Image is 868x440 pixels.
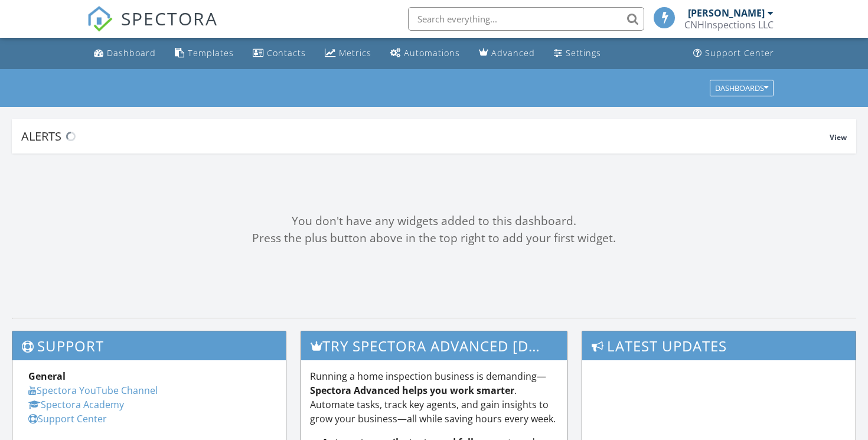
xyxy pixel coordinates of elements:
img: The Best Home Inspection Software - Spectora [87,6,113,32]
a: Metrics [320,43,376,64]
span: SPECTORA [121,6,218,31]
h3: Support [12,331,286,360]
button: Dashboards [710,80,774,96]
p: Running a home inspection business is demanding— . Automate tasks, track key agents, and gain ins... [310,369,559,426]
span: View [830,132,847,142]
a: Templates [170,43,239,64]
a: Automations (Basic) [386,43,465,64]
a: Spectora YouTube Channel [28,384,158,397]
div: Templates [188,47,234,58]
div: [PERSON_NAME] [688,7,765,19]
div: CNHInspections LLC [684,19,774,31]
a: Dashboard [89,43,161,64]
strong: Spectora Advanced helps you work smarter [310,384,514,397]
a: Advanced [474,43,540,64]
a: Support Center [688,43,779,64]
h3: Latest Updates [582,331,856,360]
div: Advanced [491,47,535,58]
div: Alerts [21,128,830,144]
h3: Try spectora advanced [DATE] [301,331,567,360]
div: Contacts [267,47,306,58]
strong: General [28,370,66,383]
div: Press the plus button above in the top right to add your first widget. [12,230,856,247]
input: Search everything... [408,7,644,31]
a: Settings [549,43,606,64]
a: SPECTORA [87,16,218,41]
div: Settings [566,47,601,58]
div: Dashboards [715,84,768,92]
a: Contacts [248,43,311,64]
div: Support Center [705,47,774,58]
div: Automations [404,47,460,58]
a: Support Center [28,412,107,425]
div: Metrics [339,47,371,58]
div: Dashboard [107,47,156,58]
div: You don't have any widgets added to this dashboard. [12,213,856,230]
a: Spectora Academy [28,398,124,411]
